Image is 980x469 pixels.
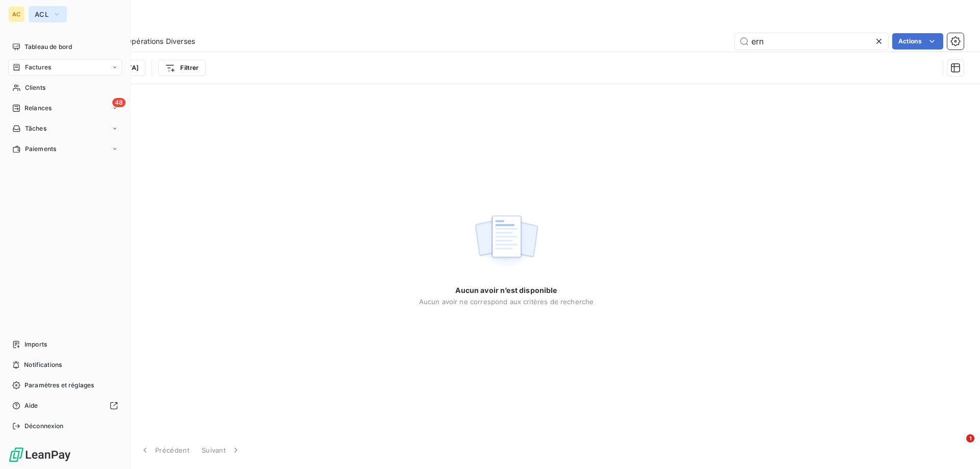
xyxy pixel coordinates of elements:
input: Rechercher [735,33,888,50]
span: Aucun avoir ne correspond aux critères de recherche [419,298,594,306]
span: Tableau de bord [24,42,72,52]
span: Clients [25,83,45,92]
span: 1 [966,434,974,442]
a: Aide [8,398,122,414]
span: Aucun avoir n’est disponible [455,285,557,295]
button: Suivant [195,439,247,461]
span: Factures [25,63,51,72]
img: Logo LeanPay [8,447,71,463]
span: Paramètres et réglages [24,381,94,390]
div: AC [8,6,24,22]
span: Opérations Diverses [126,36,195,46]
span: Tâches [25,124,46,133]
span: 48 [112,98,126,107]
span: Imports [24,340,47,349]
iframe: Intercom live chat [945,434,970,459]
span: Déconnexion [24,422,64,431]
span: Paiements [25,144,56,154]
button: Filtrer [158,60,205,76]
span: Relances [24,104,52,113]
button: Actions [892,33,943,50]
span: Aide [24,401,38,410]
img: empty state [474,210,539,273]
button: Précédent [134,439,195,461]
span: Notifications [24,360,62,369]
span: ACL [35,10,48,18]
